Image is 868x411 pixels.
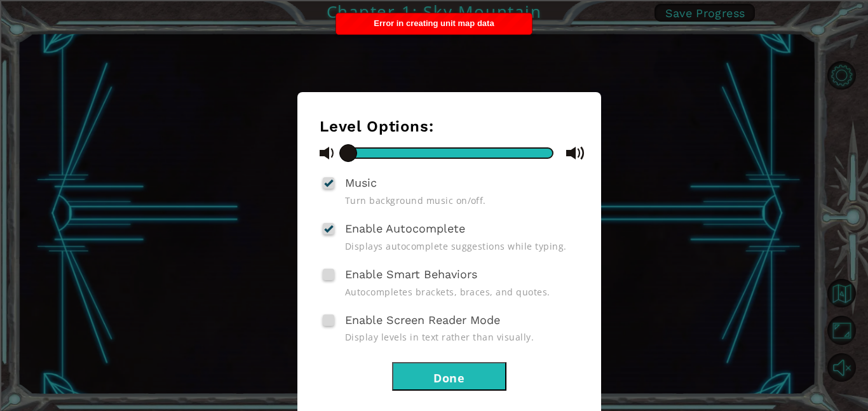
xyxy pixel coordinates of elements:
[345,267,477,281] span: Enable Smart Behaviors
[345,222,465,235] span: Enable Autocomplete
[345,240,579,252] span: Displays autocomplete suggestions while typing.
[5,51,863,62] div: Options
[345,286,579,298] span: Autocompletes brackets, braces, and quotes.
[345,194,579,206] span: Turn background music on/off.
[345,176,377,189] span: Music
[5,5,863,17] div: Sort A > Z
[5,28,863,39] div: Move To ...
[5,74,863,85] div: Rename
[345,331,579,343] span: Display levels in text rather than visually.
[5,17,863,28] div: Sort New > Old
[320,118,579,135] h3: Level Options:
[5,62,863,74] div: Sign out
[5,39,863,51] div: Delete
[345,313,500,327] span: Enable Screen Reader Mode
[5,85,863,97] div: Move To ...
[392,362,506,391] button: Done
[374,18,494,28] span: Error in creating unit map data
